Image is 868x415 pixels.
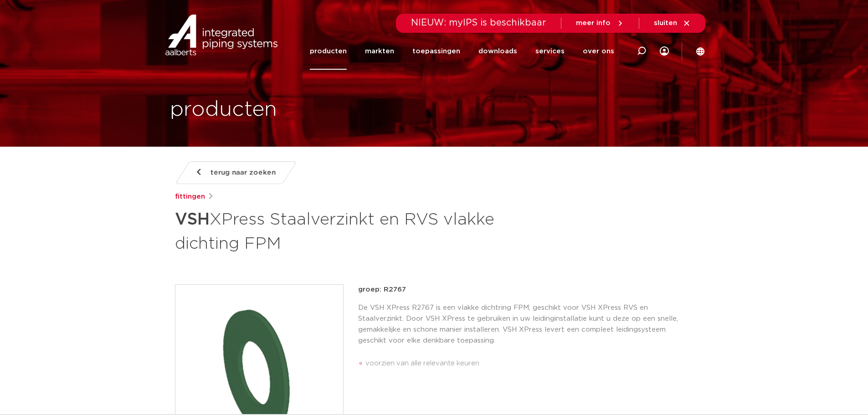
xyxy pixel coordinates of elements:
a: markten [365,33,394,70]
span: meer info [576,20,611,26]
a: services [535,33,565,70]
div: my IPS [660,33,669,70]
a: terug naar zoeken [175,161,297,184]
nav: Menu [310,33,614,70]
h1: XPress Staalverzinkt en RVS vlakke dichting FPM [175,206,517,255]
li: voorzien van alle relevante keuren [365,356,693,371]
h1: producten [170,95,277,124]
p: De VSH XPress R2767 is een vlakke dichtring FPM, geschikt voor VSH XPress RVS en Staalverzinkt. D... [358,302,693,346]
a: sluiten [654,19,691,27]
span: sluiten [654,20,677,26]
span: NIEUW: myIPS is beschikbaar [411,18,546,27]
a: meer info [576,19,624,27]
a: toepassingen [412,33,460,70]
a: downloads [478,33,517,70]
p: groep: R2767 [358,284,693,295]
a: fittingen [175,191,205,202]
a: producten [310,33,347,70]
strong: VSH [175,211,210,228]
a: over ons [583,33,614,70]
span: terug naar zoeken [211,165,276,180]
